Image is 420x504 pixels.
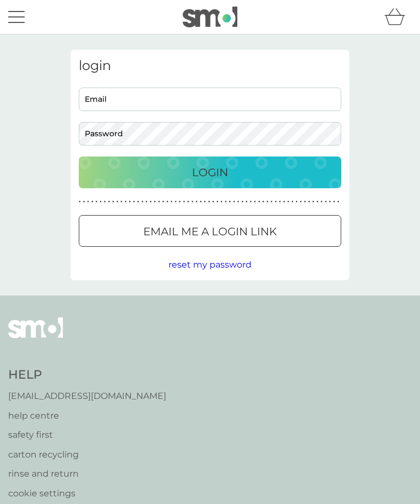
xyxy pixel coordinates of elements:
p: ● [158,199,160,205]
p: ● [271,199,273,205]
span: reset my password [168,259,252,270]
p: ● [229,199,231,205]
p: ● [266,199,269,205]
p: ● [120,199,122,205]
a: cookie settings [8,486,166,501]
a: rinse and return [8,467,166,481]
p: ● [333,199,335,205]
p: ● [87,199,89,205]
p: ● [183,199,185,205]
p: ● [237,199,240,205]
p: ● [296,199,298,205]
a: safety first [8,428,166,442]
h3: login [79,58,341,74]
p: Email me a login link [143,223,277,240]
button: reset my password [168,258,252,272]
a: [EMAIL_ADDRESS][DOMAIN_NAME] [8,389,166,403]
h4: Help [8,367,166,384]
p: ● [104,199,106,205]
p: ● [279,199,281,205]
p: ● [204,199,206,205]
p: ● [125,199,127,205]
p: ● [304,199,306,205]
p: ● [141,199,143,205]
button: menu [8,7,25,27]
p: ● [150,199,152,205]
p: ● [212,199,214,205]
p: ● [129,199,131,205]
p: ● [166,199,168,205]
p: ● [254,199,256,205]
p: ● [320,199,323,205]
p: ● [133,199,135,205]
p: ● [100,199,102,205]
p: ● [116,199,119,205]
p: ● [179,199,181,205]
button: Email me a login link [79,215,341,247]
p: ● [171,199,173,205]
a: help centre [8,409,166,423]
p: ● [233,199,235,205]
img: smol [8,317,63,355]
p: ● [283,199,285,205]
p: ● [300,199,302,205]
p: ● [217,199,219,205]
p: ● [291,199,294,205]
p: ● [200,199,202,205]
p: ● [191,199,194,205]
p: ● [337,199,340,205]
a: carton recycling [8,448,166,462]
p: ● [196,199,198,205]
p: ● [241,199,243,205]
p: ● [108,199,110,205]
p: ● [137,199,139,205]
p: ● [208,199,210,205]
p: ● [187,199,189,205]
p: ● [96,199,98,205]
p: ● [174,199,177,205]
p: ● [258,199,260,205]
p: Login [192,164,228,181]
p: ● [325,199,327,205]
p: ● [112,199,114,205]
p: ● [145,199,148,205]
p: ● [308,199,310,205]
p: ● [317,199,319,205]
p: ● [162,199,165,205]
p: ● [225,199,227,205]
p: ● [250,199,252,205]
p: ● [246,199,248,205]
p: ● [83,199,85,205]
p: ● [275,199,277,205]
p: ● [79,199,81,205]
button: Login [79,157,341,188]
p: ● [287,199,289,205]
p: ● [91,199,94,205]
p: ● [154,199,156,205]
p: ● [262,199,265,205]
p: ● [329,199,331,205]
p: ● [312,199,314,205]
p: ● [220,199,223,205]
div: basket [384,6,412,28]
img: smol [183,7,237,27]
